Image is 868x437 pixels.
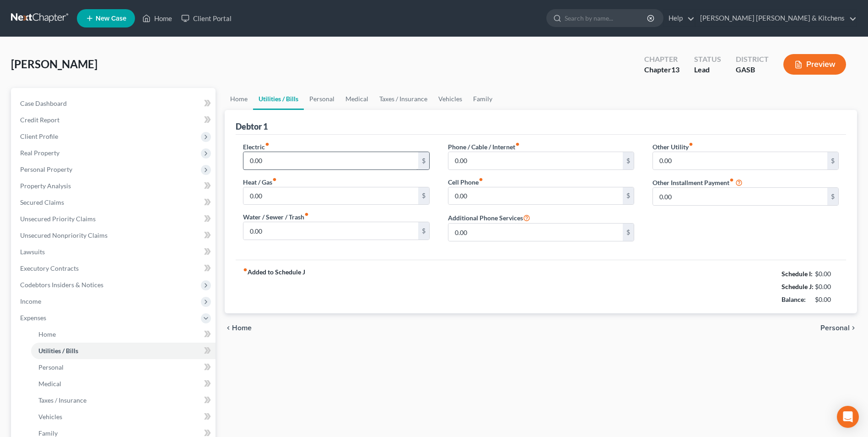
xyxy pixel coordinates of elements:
[138,10,177,27] a: Home
[31,343,216,359] a: Utilities / Bills
[243,268,305,306] strong: Added to Schedule J
[671,65,679,74] span: 13
[20,132,58,140] span: Client Profile
[479,177,483,182] i: fiber_manual_record
[31,392,216,409] a: Taxes / Insurance
[20,116,59,124] span: Credit Report
[448,187,623,205] input: --
[782,270,813,278] strong: Schedule I:
[448,212,530,223] label: Additional Phone Services
[20,165,72,173] span: Personal Property
[31,359,216,376] a: Personal
[418,222,429,240] div: $
[13,211,216,227] a: Unsecured Priority Claims
[694,65,721,75] div: Lead
[20,281,103,289] span: Codebtors Insiders & Notices
[644,54,679,65] div: Chapter
[304,88,340,110] a: Personal
[653,152,827,169] input: --
[815,269,839,279] div: $0.00
[31,376,216,392] a: Medical
[304,212,309,217] i: fiber_manual_record
[652,142,693,152] label: Other Utility
[340,88,374,110] a: Medical
[253,88,304,110] a: Utilities / Bills
[448,177,483,187] label: Cell Phone
[38,413,62,421] span: Vehicles
[38,330,56,338] span: Home
[664,10,695,27] a: Help
[695,10,857,27] a: [PERSON_NAME] [PERSON_NAME] & Kitchens
[418,152,429,169] div: $
[468,88,498,110] a: Family
[623,224,634,241] div: $
[236,121,268,132] div: Debtor 1
[374,88,433,110] a: Taxes / Insurance
[38,429,58,437] span: Family
[13,95,216,112] a: Case Dashboard
[653,188,827,205] input: --
[13,260,216,277] a: Executory Contracts
[827,188,838,205] div: $
[815,282,839,291] div: $0.00
[565,10,648,27] input: Search by name...
[96,15,126,22] span: New Case
[38,363,64,371] span: Personal
[31,409,216,425] a: Vehicles
[31,326,216,343] a: Home
[243,268,248,272] i: fiber_manual_record
[623,152,634,169] div: $
[38,347,78,355] span: Utilities / Bills
[225,324,252,332] button: chevron_left Home
[729,178,734,182] i: fiber_manual_record
[448,152,623,169] input: --
[265,142,270,147] i: fiber_manual_record
[820,324,857,332] button: Personal chevron_right
[448,224,623,241] input: --
[515,142,520,147] i: fiber_manual_record
[13,178,216,194] a: Property Analysis
[272,177,277,182] i: fiber_manual_record
[225,88,253,110] a: Home
[837,406,859,428] div: Open Intercom Messenger
[243,142,270,152] label: Electric
[20,314,46,322] span: Expenses
[13,227,216,244] a: Unsecured Nonpriority Claims
[243,222,418,240] input: --
[13,112,216,128] a: Credit Report
[177,10,236,27] a: Client Portal
[448,142,520,152] label: Phone / Cable / Internet
[782,295,806,303] strong: Balance:
[694,54,721,65] div: Status
[652,178,734,187] label: Other Installment Payment
[243,187,418,205] input: --
[689,142,693,147] i: fiber_manual_record
[243,177,277,187] label: Heat / Gas
[38,396,86,404] span: Taxes / Insurance
[782,283,814,290] strong: Schedule J:
[820,324,850,332] span: Personal
[736,54,769,65] div: District
[20,149,59,157] span: Real Property
[243,152,418,169] input: --
[644,65,679,75] div: Chapter
[20,231,108,239] span: Unsecured Nonpriority Claims
[20,198,64,206] span: Secured Claims
[815,295,839,304] div: $0.00
[850,324,857,332] i: chevron_right
[827,152,838,169] div: $
[623,187,634,205] div: $
[20,99,67,107] span: Case Dashboard
[783,54,846,75] button: Preview
[433,88,468,110] a: Vehicles
[13,194,216,211] a: Secured Claims
[38,380,61,388] span: Medical
[13,244,216,260] a: Lawsuits
[736,65,769,75] div: GASB
[418,187,429,205] div: $
[232,324,252,332] span: Home
[11,57,97,71] span: [PERSON_NAME]
[20,182,71,190] span: Property Analysis
[243,212,309,222] label: Water / Sewer / Trash
[20,264,79,272] span: Executory Contracts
